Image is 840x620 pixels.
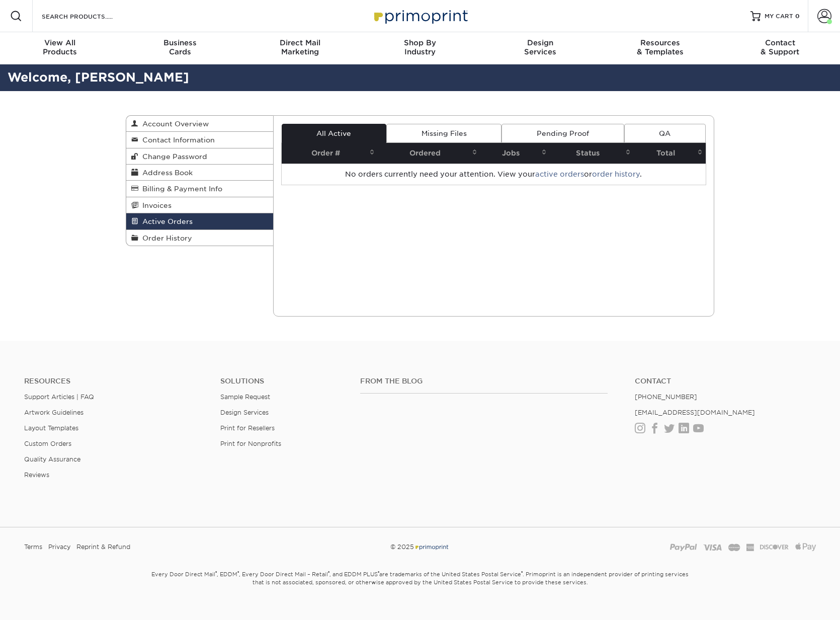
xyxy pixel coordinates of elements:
[282,143,378,164] th: Order #
[360,377,608,385] h4: From the Blog
[240,38,360,56] div: Marketing
[535,170,584,178] a: active orders
[138,185,222,193] span: Billing & Payment Info
[24,409,83,416] a: Artwork Guidelines
[624,124,706,143] a: QA
[240,32,360,64] a: Direct MailMarketing
[126,148,273,165] a: Change Password
[386,124,501,143] a: Missing Files
[41,10,139,22] input: SEARCH PRODUCTS.....
[126,567,714,611] small: Every Door Direct Mail , EDDM , Every Door Direct Mail – Retail , and EDDM PLUS are trademarks of...
[286,539,555,555] div: © 2025
[138,217,193,225] span: Active Orders
[765,12,793,21] span: MY CART
[360,38,480,47] span: Shop By
[24,424,78,432] a: Layout Templates
[634,143,706,164] th: Total
[480,143,550,164] th: Jobs
[550,143,634,164] th: Status
[592,170,640,178] a: order history
[120,38,240,56] div: Cards
[138,234,192,242] span: Order History
[24,455,80,463] a: Quality Assurance
[282,164,706,185] td: No orders currently need your attention. View your or .
[240,38,360,47] span: Direct Mail
[480,38,600,47] span: Design
[138,201,172,209] span: Invoices
[480,38,600,56] div: Services
[720,32,840,64] a: Contact& Support
[378,143,480,164] th: Ordered
[360,38,480,56] div: Industry
[126,165,273,181] a: Address Book
[328,570,329,575] sup: ®
[720,38,840,56] div: & Support
[521,570,523,575] sup: ®
[24,539,42,555] a: Terms
[480,32,600,64] a: DesignServices
[24,393,94,401] a: Support Articles | FAQ
[126,230,273,246] a: Order History
[138,169,193,177] span: Address Book
[24,440,71,447] a: Custom Orders
[237,570,239,575] sup: ®
[215,570,217,575] sup: ®
[126,132,273,148] a: Contact Information
[282,124,386,143] a: All Active
[220,424,275,432] a: Print for Resellers
[370,5,470,27] img: Primoprint
[126,116,273,132] a: Account Overview
[126,197,273,213] a: Invoices
[220,409,269,416] a: Design Services
[220,377,345,385] h4: Solutions
[220,440,281,447] a: Print for Nonprofits
[220,393,270,401] a: Sample Request
[138,152,207,161] span: Change Password
[76,539,130,555] a: Reprint & Refund
[414,543,449,551] img: Primoprint
[120,32,240,64] a: BusinessCards
[635,393,697,401] a: [PHONE_NUMBER]
[720,38,840,47] span: Contact
[360,32,480,64] a: Shop ByIndustry
[24,471,49,479] a: Reviews
[600,32,720,64] a: Resources& Templates
[138,136,215,144] span: Contact Information
[600,38,720,56] div: & Templates
[126,213,273,229] a: Active Orders
[126,181,273,197] a: Billing & Payment Info
[501,124,624,143] a: Pending Proof
[138,120,209,128] span: Account Overview
[600,38,720,47] span: Resources
[635,409,755,416] a: [EMAIL_ADDRESS][DOMAIN_NAME]
[378,570,379,575] sup: ®
[120,38,240,47] span: Business
[635,377,816,385] a: Contact
[795,13,800,20] span: 0
[24,377,205,385] h4: Resources
[48,539,70,555] a: Privacy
